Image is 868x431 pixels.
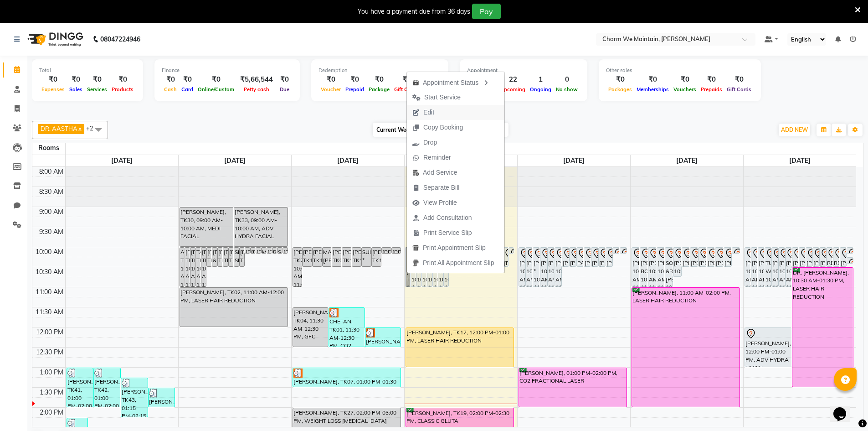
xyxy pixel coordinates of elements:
[179,74,195,85] div: ₹0
[751,248,757,286] div: [PERSON_NAME], 10:00 AM-11:00 AM, CO2 FRACTIONAL LASER
[423,138,437,147] span: Drop
[827,248,832,266] div: RESHMA PACHUMBRE, 10:00 AM-10:30 AM, CHIN LASER TREATMENT
[240,248,244,266] div: [PERSON_NAME], TK14, 10:00 AM-10:30 AM, FACE TREATMENT
[85,74,109,85] div: ₹0
[67,86,85,93] span: Sales
[509,248,514,253] div: [PERSON_NAME], TK11, 10:00 AM-10:10 AM, PACKAGE RENEWAL
[23,26,86,52] img: logo
[218,248,222,266] div: [PERSON_NAME], TK20, 10:00 AM-10:30 AM, PREMIUM GLUTA
[765,248,771,286] div: TUSHAR WAGHJE, 10:00 AM-11:00 AM, HAIR PRP
[412,79,419,86] img: apt_status.png
[109,155,134,166] a: September 1, 2025
[335,155,360,166] a: September 3, 2025
[498,86,528,93] span: Upcoming
[223,248,228,266] div: [PERSON_NAME], TK28, 10:00 AM-10:30 AM, FACE TREATMENT
[732,248,740,253] div: [PERSON_NAME], 10:00 AM-10:10 AM, FACE TREATMENT
[498,74,528,85] div: 22
[180,248,185,286] div: ABBHINAYY, TK10, 10:00 AM-11:00 AM, UNDER EYE TREATMENT
[620,248,627,253] div: [PERSON_NAME] OLD, 10:00 AM-10:10 AM, FACE TREATMENT
[412,260,419,266] img: printall.png
[39,86,67,93] span: Expenses
[34,267,65,277] div: 10:30 AM
[591,248,598,266] div: [PERSON_NAME], 10:00 AM-10:30 AM, CLASSIC GLUTA
[423,183,459,192] span: Separate Bill
[561,155,586,166] a: September 5, 2025
[745,248,751,286] div: [PERSON_NAME], 10:00 AM-11:00 AM, LASER HAIR REDUCTION
[640,248,647,286] div: [PERSON_NAME] BOHAT, 10:00 AM-11:00 AM, ADV GLUTA
[423,198,457,208] span: View Profile
[772,248,778,286] div: [PERSON_NAME], 10:00 AM-11:00 AM, FACE PRP
[682,248,689,266] div: [PERSON_NAME], 10:00 AM-10:30 AM, BASIC GLUTA
[318,86,343,93] span: Voucher
[66,143,857,155] span: Floor
[423,153,451,162] span: Reminder
[251,248,255,253] div: [PERSON_NAME], TK04, 10:00 AM-10:10 AM, HYDRA FACIAL
[236,74,277,85] div: ₹5,66,544
[272,248,277,253] div: RAKESH, TK19, 10:00 AM-10:10 AM, CO2 FRACTIONAL LASER
[820,248,826,266] div: [PERSON_NAME], 10:00 AM-10:30 AM, FACE TREATMENT
[343,86,366,93] span: Prepaid
[799,248,805,266] div: [PERSON_NAME], 10:00 AM-10:30 AM, FACE TREATMENT
[467,67,580,74] div: Appointment
[699,248,706,266] div: [PERSON_NAME], 10:00 AM-10:30 AM, CLASSIC GLUTA
[606,67,754,74] div: Other sales
[162,86,179,93] span: Cash
[343,74,366,85] div: ₹0
[406,408,514,427] div: [PERSON_NAME], TK19, 02:00 PM-02:30 PM, CLASSIC GLUTA
[190,248,195,286] div: [PERSON_NAME], TK09, 10:00 AM-11:00 AM, HAIR PRP + DERMAROLLER
[323,248,332,266] div: MAMITA [PERSON_NAME], TK14, 10:00 AM-10:30 AM, FACE TREATMENT
[358,7,470,16] div: You have a payment due from 36 days
[195,74,236,85] div: ₹0
[528,74,554,85] div: 1
[665,248,673,286] div: SOMI &RIYA [PERSON_NAME], 10:00 AM-11:00 AM, SIGNATURE GLUTA
[634,74,671,85] div: ₹0
[277,86,292,93] span: Due
[806,248,812,266] div: [PERSON_NAME], 10:00 AM-10:30 AM, FACE TREATMENT
[562,248,569,266] div: [PERSON_NAME], 10:00 AM-10:30 AM, BASIC GLUTA
[179,86,195,93] span: Card
[229,248,233,266] div: [PERSON_NAME], TK12, 10:00 AM-10:30 AM, FACE TREATMENT
[277,74,293,85] div: ₹0
[37,227,65,237] div: 9:30 AM
[121,378,148,417] div: [PERSON_NAME], TK43, 01:15 PM-02:15 PM, ADV HYDRA FACIAL
[671,86,699,93] span: Vouchers
[41,125,77,132] span: DR. AASTHA
[792,248,798,266] div: [PERSON_NAME], 10:00 AM-10:30 AM, FACE TREATMENT
[366,74,392,85] div: ₹0
[201,248,206,286] div: [PERSON_NAME], TK08, 10:00 AM-11:00 AM, CO2 FRACTIONAL LASER
[392,74,421,85] div: ₹0
[634,86,671,93] span: Memberships
[32,143,65,153] div: Rooms
[329,308,365,347] div: CHETAN, TK01, 11:30 AM-12:30 PM, CO2 FRACTIONAL LASER
[724,248,731,266] div: [PERSON_NAME], 10:00 AM-10:30 AM, CLASSIC GLUTA
[724,86,754,93] span: Gift Cards
[519,368,627,407] div: [PERSON_NAME], 01:00 PM-02:00 PM, CO2 FRACTIONAL LASER
[267,248,272,253] div: [PERSON_NAME], TK07, 10:00 AM-10:10 AM, PACKAGE RENEWAL
[38,368,65,377] div: 1:00 PM
[185,248,190,286] div: [PERSON_NAME], TK11, 10:00 AM-11:00 AM, CO2 FRACTIONAL LASER
[606,74,634,85] div: ₹0
[37,187,65,197] div: 8:30 AM
[472,4,501,19] button: Pay
[207,248,211,266] div: [PERSON_NAME], TK27, 10:00 AM-10:30 AM, BASIC GLUTA
[313,248,322,266] div: [PERSON_NAME], TK18, 10:00 AM-10:30 AM, FACE TREATMENT
[342,248,351,266] div: [PERSON_NAME], TK15, 10:00 AM-10:30 AM, FACE TREATMENT
[382,248,391,253] div: [PERSON_NAME], TK10, 10:00 AM-10:10 AM, PACKAGE RENEWAL
[781,126,808,133] span: ADD NEW
[632,248,639,286] div: [PERSON_NAME], 10:00 AM-11:00 AM, SIGNATURE GLUTA
[423,123,463,132] span: Copy Booking
[392,248,401,253] div: [PERSON_NAME], TK20, 10:00 AM-10:10 AM, PACKAGE RENEWAL
[34,327,65,337] div: 12:00 PM
[293,308,329,347] div: [PERSON_NAME], TK04, 11:30 AM-12:30 PM, GFC
[555,248,561,286] div: [PERSON_NAME], 10:00 AM-11:00 AM, ADV GLUTA
[245,248,250,253] div: [PERSON_NAME], TK18, 10:00 AM-10:10 AM, HAIR PRP
[293,368,401,387] div: [PERSON_NAME], TK07, 01:00 PM-01:30 PM, PREMIUM GLUTA
[423,168,457,177] span: Add Service
[787,155,812,166] a: September 7, 2025
[352,248,361,266] div: [PERSON_NAME], TK17, 10:00 AM-10:30 AM, CLASSIC GLUTA
[584,248,591,266] div: [PERSON_NAME] ,,,, 10:00 AM-10:30 AM, FACE PEEL TREATMENT
[38,408,65,417] div: 2:00 PM
[67,74,85,85] div: ₹0
[657,248,664,286] div: [PERSON_NAME], 10:00 AM-11:00 AM, GFC
[39,74,67,85] div: ₹0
